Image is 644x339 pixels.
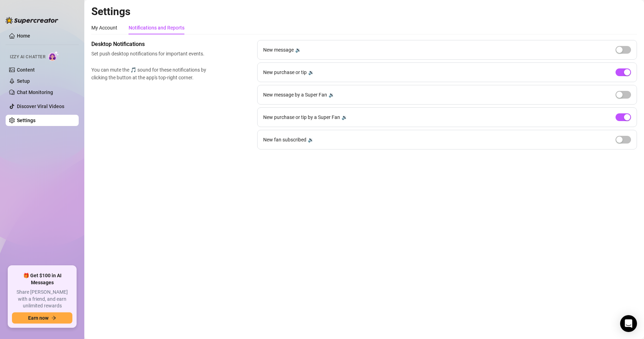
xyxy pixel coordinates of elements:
h2: Settings [91,5,637,18]
span: arrow-right [51,315,56,320]
button: Earn nowarrow-right [12,312,72,324]
span: Izzy AI Chatter [10,54,45,60]
span: 🎁 Get $100 in AI Messages [12,272,72,286]
span: New purchase or tip by a Super Fan [263,113,340,121]
span: Desktop Notifications [91,40,209,48]
a: Settings [17,118,35,123]
div: Open Intercom Messenger [620,315,637,332]
img: logo-BBDzfeDw.svg [6,17,58,24]
div: 🔉 [308,136,314,144]
div: 🔉 [328,91,334,99]
div: Notifications and Reports [129,24,184,32]
div: 🔉 [308,68,314,76]
img: AI Chatter [48,51,59,61]
span: New fan subscribed [263,136,306,144]
span: New message by a Super Fan [263,91,327,99]
span: Set push desktop notifications for important events. [91,50,209,58]
a: Discover Viral Videos [17,104,64,109]
span: New purchase or tip [263,68,307,76]
span: You can mute the 🎵 sound for these notifications by clicking the button at the app's top-right co... [91,66,209,81]
a: Chat Monitoring [17,89,53,95]
a: Setup [17,78,30,84]
span: New message [263,46,294,54]
div: 🔉 [341,113,347,121]
div: 🔉 [295,46,301,54]
a: Home [17,33,30,39]
a: Content [17,67,35,73]
div: My Account [91,24,117,32]
span: Earn now [28,315,48,321]
span: Share [PERSON_NAME] with a friend, and earn unlimited rewards [12,289,72,310]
